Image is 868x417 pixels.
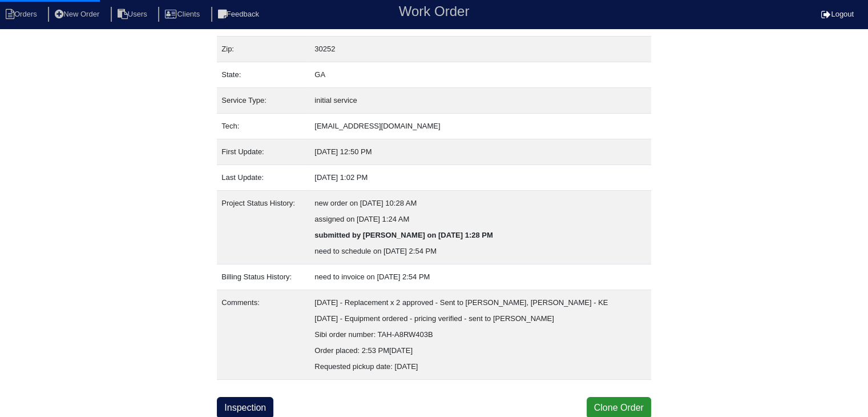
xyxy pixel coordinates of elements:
td: First Update: [217,139,310,165]
td: Billing Status History: [217,264,310,290]
a: Logout [821,10,854,18]
div: submitted by [PERSON_NAME] on [DATE] 1:28 PM [314,227,647,243]
a: New Order [48,10,108,18]
td: Project Status History: [217,191,310,264]
li: Clients [158,7,209,22]
div: new order on [DATE] 10:28 AM [314,195,647,211]
td: Zip: [217,37,310,62]
td: [EMAIL_ADDRESS][DOMAIN_NAME] [310,114,651,139]
div: need to schedule on [DATE] 2:54 PM [314,243,647,259]
li: Feedback [211,7,268,22]
td: GA [310,62,651,88]
td: [DATE] 1:02 PM [310,165,651,191]
td: [DATE] 12:50 PM [310,139,651,165]
td: 30252 [310,37,651,62]
td: Last Update: [217,165,310,191]
td: Service Type: [217,88,310,114]
td: initial service [310,88,651,114]
a: Users [111,10,156,18]
td: State: [217,62,310,88]
div: need to invoice on [DATE] 2:54 PM [314,269,647,285]
li: Users [111,7,156,22]
td: Tech: [217,114,310,139]
td: Comments: [217,290,310,380]
div: assigned on [DATE] 1:24 AM [314,211,647,227]
td: [DATE] - Replacement x 2 approved - Sent to [PERSON_NAME], [PERSON_NAME] - KE [DATE] - Equipment ... [310,290,651,380]
li: New Order [48,7,108,22]
a: Clients [158,10,209,18]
